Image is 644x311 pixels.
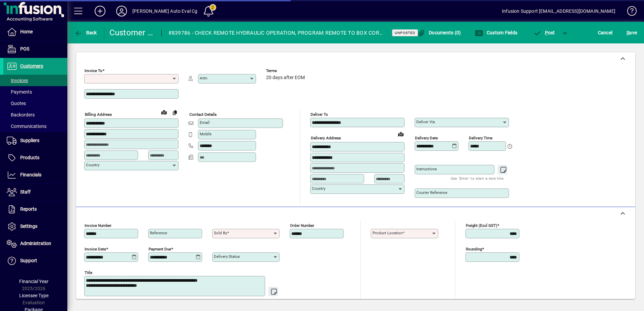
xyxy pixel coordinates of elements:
[214,231,227,235] mat-label: Sold by
[159,107,169,117] a: View on map
[214,254,240,259] mat-label: Delivery status
[7,124,46,129] span: Communications
[3,252,67,269] a: Support
[85,247,106,251] mat-label: Invoice date
[19,293,49,298] span: Licensee Type
[266,69,307,73] span: Terms
[466,223,497,228] mat-label: Freight (excl GST)
[3,75,67,86] a: Invoices
[3,24,67,40] a: Home
[417,30,461,35] span: Documents (0)
[622,1,636,23] a: Knowledge Base
[150,231,167,235] mat-label: Reference
[3,120,67,132] a: Communications
[395,129,406,139] a: View on map
[312,186,325,191] mat-label: Country
[373,231,402,235] mat-label: Product location
[85,223,111,228] mat-label: Invoice number
[86,163,99,167] mat-label: Country
[73,27,99,39] button: Back
[3,41,67,58] a: POS
[7,101,26,106] span: Quotes
[20,138,39,143] span: Suppliers
[20,241,51,246] span: Administration
[626,27,637,38] span: ave
[416,190,447,195] mat-label: Courier Reference
[109,27,155,38] div: Customer Invoice
[7,78,28,83] span: Invoices
[533,30,555,35] span: ost
[221,296,274,304] mat-hint: Use 'Enter' to start a new line
[20,258,37,263] span: Support
[85,270,92,275] mat-label: Title
[3,132,67,149] a: Suppliers
[20,206,37,212] span: Reports
[89,5,111,17] button: Add
[7,89,32,95] span: Payments
[475,30,517,35] span: Custom Fields
[3,98,67,109] a: Quotes
[596,27,614,39] button: Cancel
[416,119,435,124] mat-label: Deliver via
[626,30,629,35] span: S
[149,247,171,251] mat-label: Payment due
[530,27,558,39] button: Post
[3,201,67,218] a: Reports
[85,68,102,73] mat-label: Invoice To
[416,27,463,39] button: Documents (0)
[200,76,207,80] mat-label: Attn
[3,149,67,166] a: Products
[469,136,492,140] mat-label: Delivery time
[20,223,37,229] span: Settings
[20,63,43,69] span: Customers
[20,155,39,160] span: Products
[200,120,210,125] mat-label: Email
[266,75,305,80] span: 20 days after EOM
[3,235,67,252] a: Administration
[111,5,132,17] button: Profile
[290,223,314,228] mat-label: Order number
[311,112,328,117] mat-label: Deliver To
[20,172,41,177] span: Financials
[3,109,67,120] a: Backorders
[74,30,97,35] span: Back
[169,107,180,118] button: Copy to Delivery address
[132,6,198,16] div: [PERSON_NAME] Auto Eval Cg
[625,27,639,39] button: Save
[168,28,384,38] div: #839786 - CHECK REMOTE HYDRAULIC OPERATION, PROGRAM REMOTE TO BOX CORRECTLY. CHECK A/C, REPAIR CL...
[7,112,35,117] span: Backorders
[473,27,519,39] button: Custom Fields
[67,27,104,39] app-page-header-button: Back
[20,29,33,34] span: Home
[3,184,67,201] a: Staff
[19,279,49,284] span: Financial Year
[3,167,67,183] a: Financials
[598,27,613,38] span: Cancel
[20,46,29,51] span: POS
[3,218,67,235] a: Settings
[466,247,482,251] mat-label: Rounding
[200,132,212,136] mat-label: Mobile
[416,167,437,171] mat-label: Instructions
[451,174,504,182] mat-hint: Use 'Enter' to start a new line
[502,6,615,16] div: Infusion Support [EMAIL_ADDRESS][DOMAIN_NAME]
[545,30,548,35] span: P
[395,31,415,35] span: Unposted
[3,86,67,98] a: Payments
[20,189,31,195] span: Staff
[415,136,438,140] mat-label: Delivery date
